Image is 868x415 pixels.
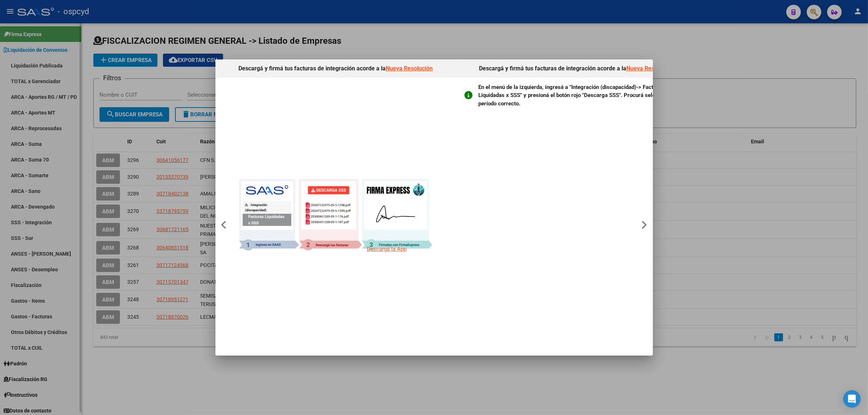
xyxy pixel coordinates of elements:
[215,59,456,78] h4: Descargá y firmá tus facturas de integración acorde a la
[456,59,697,78] h4: Descargá y firmá tus facturas de integración acorde a la
[239,179,432,250] img: Logo Firma Express
[843,390,861,408] div: Open Intercom Messenger
[479,83,688,108] p: En el menú de la izquierda, ingresá a "Integración (discapacidad)-> Facturas Liquidadas x SSS" y ...
[386,65,433,72] a: Nueva Resolución
[626,65,673,72] a: Nueva Resolución
[367,246,406,252] a: Descargá la App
